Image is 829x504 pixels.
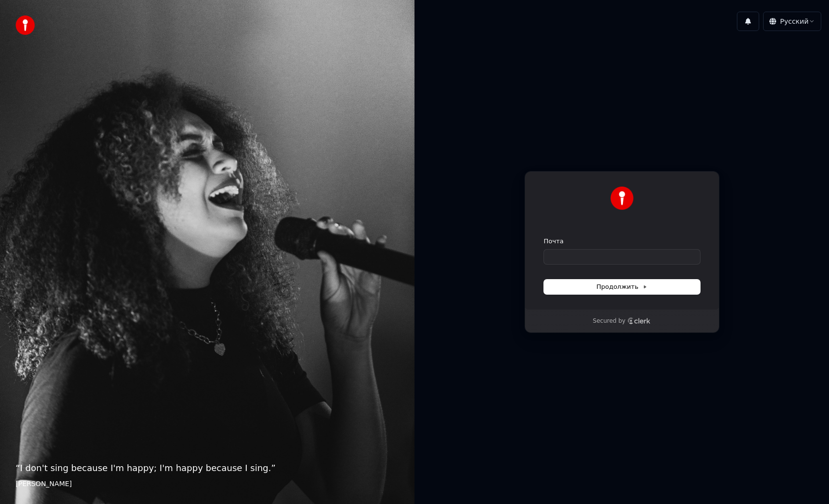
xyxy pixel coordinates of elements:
[16,461,399,475] p: “ I don't sing because I'm happy; I'm happy because I sing. ”
[544,280,700,294] button: Продолжить
[593,317,625,325] p: Secured by
[596,283,647,291] span: Продолжить
[544,237,564,246] label: Почта
[16,16,35,35] img: youka
[610,187,634,210] img: Youka
[16,479,399,488] footer: [PERSON_NAME]
[627,317,651,324] a: Clerk logo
